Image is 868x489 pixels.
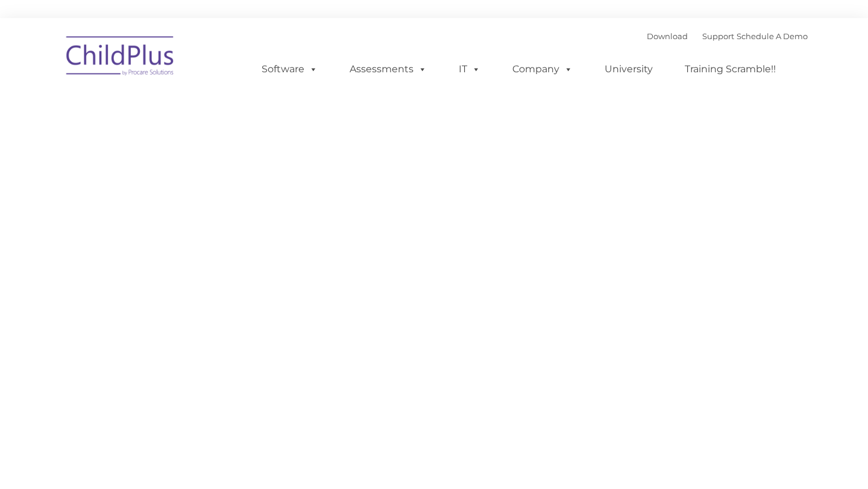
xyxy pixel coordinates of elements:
[500,57,585,81] a: Company
[647,31,808,41] font: |
[647,31,688,41] a: Download
[60,28,181,88] img: ChildPlus by Procare Solutions
[673,57,788,81] a: Training Scramble!!
[702,31,734,41] a: Support
[593,57,665,81] a: University
[250,57,330,81] a: Software
[447,57,492,81] a: IT
[338,57,439,81] a: Assessments
[737,31,808,41] a: Schedule A Demo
